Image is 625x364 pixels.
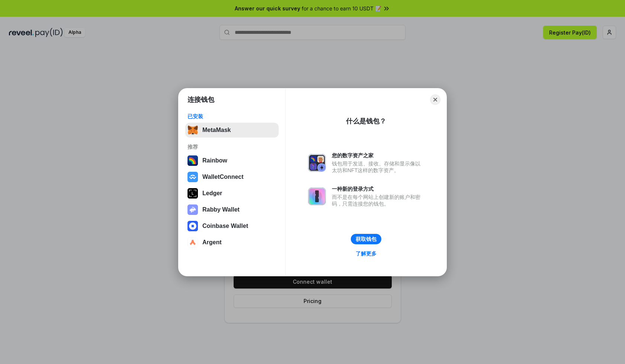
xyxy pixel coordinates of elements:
[187,221,198,231] img: svg+xml,%3Csvg%20width%3D%2228%22%20height%3D%2228%22%20viewBox%3D%220%200%2028%2028%22%20fill%3D...
[202,190,222,197] div: Ledger
[202,127,231,133] div: MetaMask
[332,186,424,192] div: 一种新的登录方式
[202,157,227,164] div: Rainbow
[346,117,386,126] div: 什么是钱包？
[187,95,214,104] h1: 连接钱包
[430,94,440,105] button: Close
[187,144,276,150] div: 推荐
[187,155,198,166] img: svg+xml,%3Csvg%20width%3D%22120%22%20height%3D%22120%22%20viewBox%3D%220%200%20120%20120%22%20fil...
[308,154,326,172] img: svg+xml,%3Csvg%20xmlns%3D%22http%3A%2F%2Fwww.w3.org%2F2000%2Fsvg%22%20fill%3D%22none%22%20viewBox...
[202,174,244,180] div: WalletConnect
[187,204,198,215] img: svg+xml,%3Csvg%20xmlns%3D%22http%3A%2F%2Fwww.w3.org%2F2000%2Fsvg%22%20fill%3D%22none%22%20viewBox...
[308,187,326,205] img: svg+xml,%3Csvg%20xmlns%3D%22http%3A%2F%2Fwww.w3.org%2F2000%2Fsvg%22%20fill%3D%22none%22%20viewBox...
[332,194,424,207] div: 而不是在每个网站上创建新的账户和密码，只需连接您的钱包。
[202,223,248,229] div: Coinbase Wallet
[185,170,279,184] button: WalletConnect
[202,206,240,213] div: Rabby Wallet
[187,113,276,120] div: 已安装
[187,172,198,182] img: svg+xml,%3Csvg%20width%3D%2228%22%20height%3D%2228%22%20viewBox%3D%220%200%2028%2028%22%20fill%3D...
[187,188,198,199] img: svg+xml,%3Csvg%20xmlns%3D%22http%3A%2F%2Fwww.w3.org%2F2000%2Fsvg%22%20width%3D%2228%22%20height%3...
[185,186,279,201] button: Ledger
[187,237,198,248] img: svg+xml,%3Csvg%20width%3D%2228%22%20height%3D%2228%22%20viewBox%3D%220%200%2028%2028%22%20fill%3D...
[185,202,279,217] button: Rabby Wallet
[202,239,222,246] div: Argent
[187,125,198,135] img: svg+xml,%3Csvg%20fill%3D%22none%22%20height%3D%2233%22%20viewBox%3D%220%200%2035%2033%22%20width%...
[351,234,381,244] button: 获取钱包
[356,250,376,257] div: 了解更多
[185,153,279,168] button: Rainbow
[332,160,424,174] div: 钱包用于发送、接收、存储和显示像以太坊和NFT这样的数字资产。
[332,152,424,159] div: 您的数字资产之家
[185,123,279,138] button: MetaMask
[351,249,381,258] a: 了解更多
[185,219,279,233] button: Coinbase Wallet
[356,236,376,242] div: 获取钱包
[185,235,279,250] button: Argent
